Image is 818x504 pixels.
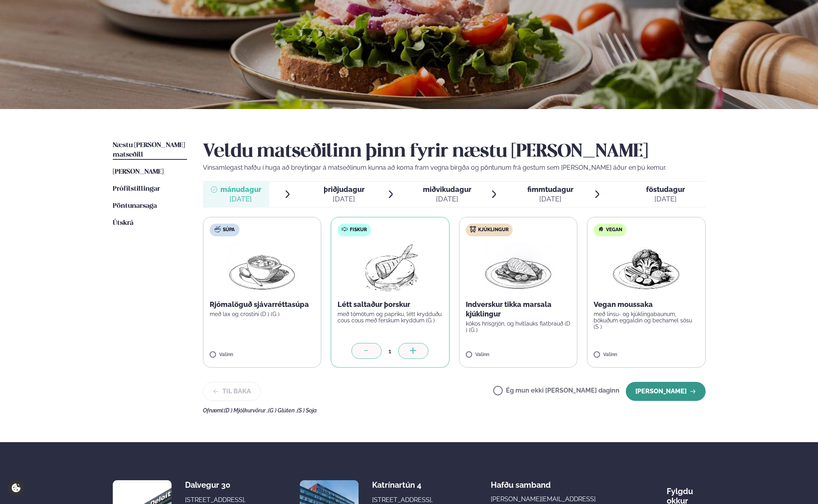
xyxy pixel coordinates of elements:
[423,185,471,194] span: miðvikudagur
[113,167,164,177] a: [PERSON_NAME]
[372,480,435,490] div: Katrínartún 4
[113,169,164,175] span: [PERSON_NAME]
[338,311,443,324] p: með tómötum og papriku, létt krydduðu cous cous með ferskum kryddum (G )
[113,184,160,194] a: Prófílstillingar
[324,194,365,204] div: [DATE]
[594,300,699,309] p: Vegan moussaka
[8,480,24,496] a: Cookie settings
[203,407,706,414] div: Ofnæmi:
[210,311,315,317] p: með lax og crostini (D ) (G )
[220,185,261,194] span: mánudagur
[626,382,706,401] button: [PERSON_NAME]
[203,382,261,401] button: Til baka
[223,227,235,233] span: Súpa
[470,226,476,232] img: chicken.svg
[478,227,509,233] span: Kjúklingur
[220,194,261,204] div: [DATE]
[350,227,367,233] span: Fiskur
[466,320,571,333] p: kókos hrísgrjón, og hvítlauks flatbrauð (D ) (G )
[297,407,317,414] span: (S ) Soja
[214,226,221,232] img: soup.svg
[355,243,425,293] img: Fish.png
[113,203,157,209] span: Pöntunarsaga
[598,226,604,232] img: Vegan.svg
[341,226,348,232] img: fish.svg
[113,141,187,160] a: Næstu [PERSON_NAME] matseðill
[113,220,133,226] span: Útskrá
[594,311,699,330] p: með linsu- og kjúklingabaunum, bökuðum eggaldin og bechamel sósu (S )
[185,480,248,490] div: Dalvegur 30
[203,163,706,172] p: Vinsamlegast hafðu í huga að breytingar á matseðlinum kunna að koma fram vegna birgða og pöntunum...
[227,243,297,293] img: Soup.png
[113,218,133,228] a: Útskrá
[382,347,398,356] div: 1
[324,185,365,194] span: þriðjudagur
[203,141,706,163] h2: Veldu matseðilinn þinn fyrir næstu [PERSON_NAME]
[210,300,315,309] p: Rjómalöguð sjávarréttasúpa
[224,407,268,414] span: (D ) Mjólkurvörur ,
[611,243,681,293] img: Vegan.png
[466,300,571,319] p: Indverskur tikka marsala kjúklingur
[113,142,185,158] span: Næstu [PERSON_NAME] matseðill
[527,185,573,194] span: fimmtudagur
[268,407,297,414] span: (G ) Glúten ,
[423,194,471,204] div: [DATE]
[606,227,622,233] span: Vegan
[646,185,685,194] span: föstudagur
[491,474,551,490] span: Hafðu samband
[113,201,157,211] a: Pöntunarsaga
[483,243,553,293] img: Chicken-breast.png
[338,300,443,309] p: Létt saltaður þorskur
[646,194,685,204] div: [DATE]
[113,186,160,192] span: Prófílstillingar
[527,194,573,204] div: [DATE]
